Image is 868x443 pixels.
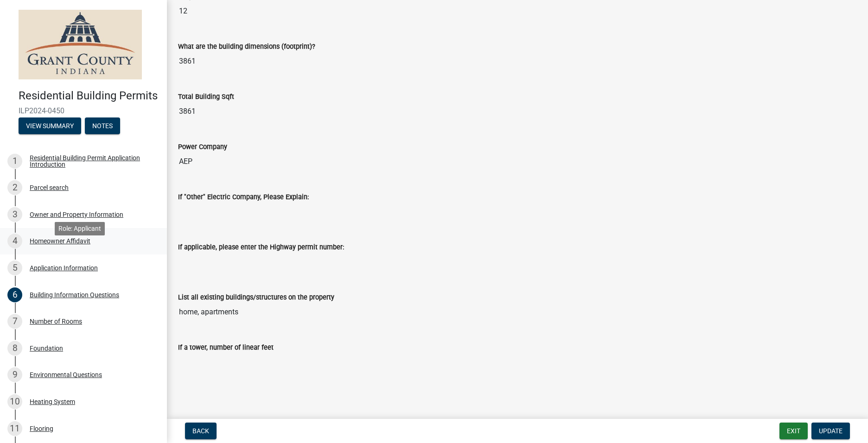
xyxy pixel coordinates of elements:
[85,123,120,130] wm-modal-confirm: Notes
[7,207,22,222] div: 3
[7,261,22,275] div: 5
[7,421,22,436] div: 11
[30,371,102,378] div: Environmental Questions
[30,345,63,352] div: Foundation
[30,318,82,325] div: Number of Rooms
[779,423,808,439] button: Exit
[30,425,53,432] div: Flooring
[178,194,309,201] label: If "Other" Electric Company, Please Explain:
[19,106,148,115] span: ILP2024-0450
[30,292,119,298] div: Building Information Questions
[30,238,90,244] div: Homeowner Affidavit
[7,180,22,195] div: 2
[7,394,22,409] div: 10
[30,265,98,271] div: Application Information
[819,427,842,435] span: Update
[7,367,22,382] div: 9
[7,341,22,356] div: 8
[178,294,334,301] label: List all existing buildings/structures on the property
[7,154,22,169] div: 1
[30,211,123,218] div: Owner and Property Information
[19,89,160,103] h4: Residential Building Permits
[178,244,344,251] label: If applicable, please enter the Highway permit number:
[811,423,850,439] button: Update
[185,423,217,439] button: Back
[19,117,81,134] button: View Summary
[178,345,274,351] label: If a tower, number of linear feet
[192,427,209,435] span: Back
[7,234,22,248] div: 4
[178,94,234,100] label: Total Building Sqft
[30,184,69,191] div: Parcel search
[178,44,315,50] label: What are the building dimensions (footprint)?
[55,222,105,235] div: Role: Applicant
[30,398,75,405] div: Heating System
[85,117,120,134] button: Notes
[178,144,227,150] label: Power Company
[19,123,81,130] wm-modal-confirm: Summary
[7,314,22,329] div: 7
[7,287,22,302] div: 6
[19,10,142,79] img: Grant County, Indiana
[30,155,152,168] div: Residential Building Permit Application Introduction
